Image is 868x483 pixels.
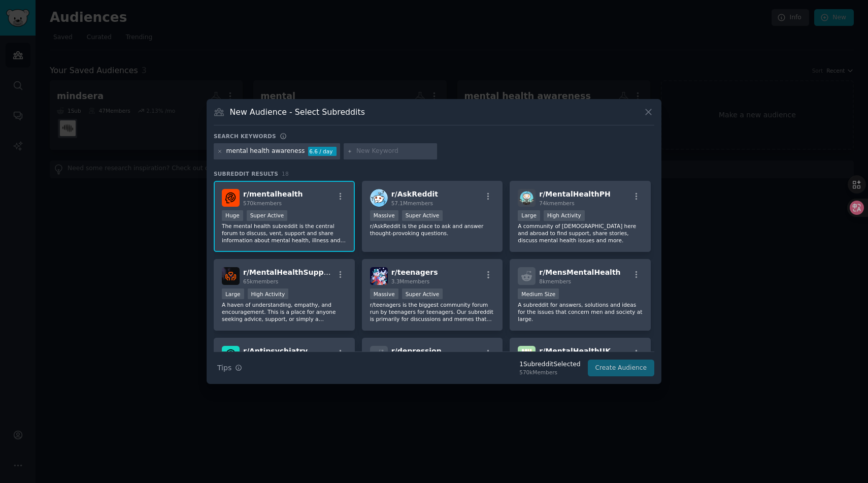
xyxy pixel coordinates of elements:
p: r/AskReddit is the place to ask and answer thought-provoking questions. [370,222,495,237]
p: The mental health subreddit is the central forum to discuss, vent, support and share information ... [222,222,347,244]
div: Large [222,288,244,299]
img: MentalHealthSupport [222,267,240,285]
span: r/ MentalHealthPH [539,190,610,198]
p: A community of [DEMOGRAPHIC_DATA] here and abroad to find support, share stories, discuss mental ... [518,222,643,244]
h3: New Audience - Select Subreddits [230,107,365,117]
span: r/ depression [391,347,442,355]
img: MentalHealthUK [518,346,536,364]
div: Super Active [402,288,443,299]
div: High Activity [248,288,289,299]
div: Huge [222,210,243,221]
img: mentalhealth [222,189,240,207]
span: r/ MentalHealthUK [539,347,611,355]
span: Tips [217,363,231,373]
h3: Search keywords [214,133,276,140]
span: 18 [282,171,289,177]
div: 570k Members [519,369,580,376]
div: 6.6 / day [308,147,337,156]
span: r/ teenagers [391,268,438,276]
div: Massive [370,288,398,299]
span: 57.1M members [391,200,433,206]
p: A subreddit for answers, solutions and ideas for the issues that concern men and society at large. [518,301,643,323]
span: r/ mentalhealth [243,190,303,198]
div: High Activity [544,210,585,221]
input: New Keyword [356,147,433,156]
div: Medium Size [518,288,559,299]
span: 74k members [539,200,574,206]
img: AskReddit [370,189,388,207]
span: r/ MentalHealthSupport [243,268,336,276]
span: r/ Antipsychiatry [243,347,308,355]
div: Large [518,210,540,221]
div: Super Active [402,210,443,221]
div: mental health awareness [226,147,305,156]
span: Subreddit Results [214,170,278,177]
div: Massive [370,210,398,221]
p: A haven of understanding, empathy, and encouragement. This is a place for anyone seeking advice, ... [222,301,347,323]
span: r/ AskReddit [391,190,438,198]
span: 8k members [539,278,571,284]
span: 3.3M members [391,278,430,284]
span: 65k members [243,278,278,284]
div: Super Active [247,210,288,221]
p: r/teenagers is the biggest community forum run by teenagers for teenagers. Our subreddit is prima... [370,301,495,323]
div: 1 Subreddit Selected [519,360,580,369]
span: 570k members [243,200,282,206]
img: Antipsychiatry [222,346,240,364]
img: MentalHealthPH [518,189,536,207]
img: teenagers [370,267,388,285]
button: Tips [214,359,246,377]
span: r/ MensMentalHealth [539,268,620,276]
